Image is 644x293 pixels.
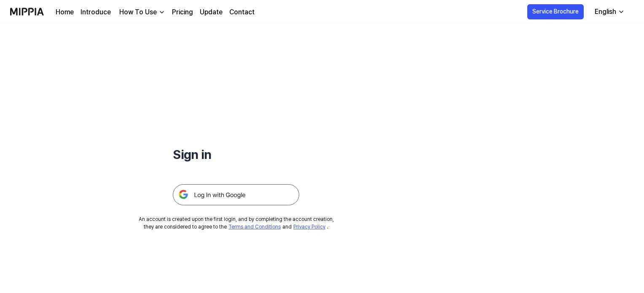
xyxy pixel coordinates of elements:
a: Pricing [172,7,193,17]
a: Privacy Policy [293,224,325,230]
div: English [593,7,618,17]
a: Home [56,7,74,17]
div: An account is created upon the first login, and by completing the account creation, they are cons... [139,215,334,231]
img: down [158,9,165,16]
div: How To Use [118,7,158,17]
button: English [588,3,630,20]
a: Introduce [80,7,111,17]
a: Terms and Conditions [228,224,281,230]
h1: Sign in [173,145,299,164]
button: Service Brochure [527,4,584,19]
img: 구글 로그인 버튼 [173,184,299,205]
button: How To Use [118,7,165,17]
a: Update [200,7,223,17]
a: Contact [229,7,255,17]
